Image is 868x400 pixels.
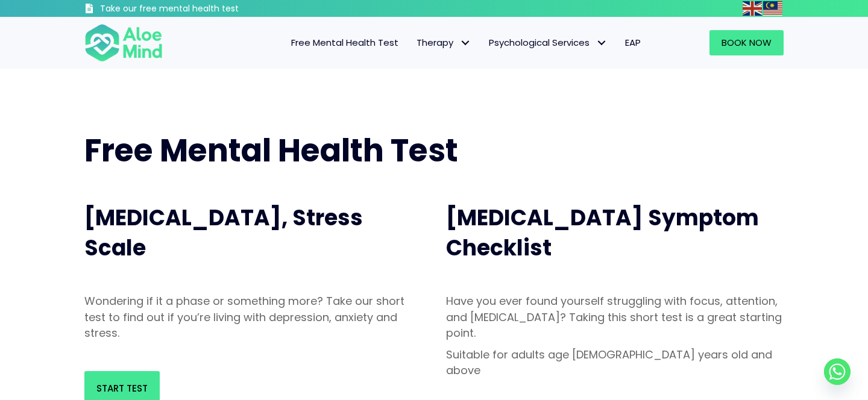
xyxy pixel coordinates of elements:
span: [MEDICAL_DATA] Symptom Checklist [446,202,759,263]
span: Therapy: submenu [456,34,474,52]
a: TherapyTherapy: submenu [407,30,480,55]
a: Take our free mental health test [84,3,303,17]
span: Psychological Services: submenu [593,34,610,52]
a: Book Now [709,30,784,55]
a: Whatsapp [824,358,851,385]
h3: Take our free mental health test [100,3,303,15]
img: en [743,1,762,16]
p: Wondering if it a phase or something more? Take our short test to find out if you’re living with ... [84,293,422,340]
a: Malay [763,1,784,15]
a: EAP [616,30,650,55]
span: Therapy [417,36,471,49]
span: Book Now [722,36,772,49]
p: Have you ever found yourself struggling with focus, attention, and [MEDICAL_DATA]? Taking this sh... [446,293,784,340]
span: [MEDICAL_DATA], Stress Scale [84,202,363,263]
a: Free Mental Health Test [282,30,407,55]
span: Psychological Services [489,36,607,49]
img: ms [763,1,782,16]
span: Start Test [96,382,148,395]
span: Free Mental Health Test [291,36,398,49]
p: Suitable for adults age [DEMOGRAPHIC_DATA] years old and above [446,347,784,378]
a: Psychological ServicesPsychological Services: submenu [480,30,616,55]
span: EAP [625,36,641,49]
a: English [743,1,763,15]
span: Free Mental Health Test [84,128,458,172]
img: Aloe mind Logo [84,23,163,63]
nav: Menu [178,30,650,55]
